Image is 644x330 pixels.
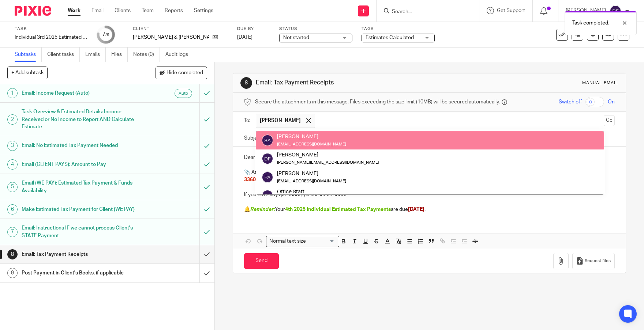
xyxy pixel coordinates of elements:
[7,227,18,237] div: 7
[244,154,615,161] p: Dear [PERSON_NAME] & [PERSON_NAME]
[285,207,293,212] span: 4th
[260,117,301,124] span: [PERSON_NAME]
[111,48,128,62] a: Files
[133,26,228,32] label: Client
[283,35,309,40] span: Not started
[22,88,135,99] h1: Email: Income Request (Auto)
[277,170,346,177] div: [PERSON_NAME]
[7,141,18,151] div: 3
[559,98,582,106] span: Switch off
[165,7,183,14] a: Reports
[277,179,346,183] small: [EMAIL_ADDRESS][DOMAIN_NAME]
[240,77,252,89] div: 8
[7,114,18,125] div: 2
[244,253,279,269] input: Send
[166,70,203,76] span: Hide completed
[22,249,135,260] h1: Email: Tax Payment Receipts
[7,204,18,215] div: 6
[105,33,109,37] small: /9
[279,26,352,32] label: Status
[115,7,131,14] a: Clients
[22,178,135,196] h1: Email (WE PAY): Estimated Tax Payment & Funds Availability
[7,182,18,192] div: 5
[102,30,109,39] div: 7
[268,238,308,245] span: Normal text size
[22,204,135,215] h1: Make Estimated Tax Payment for Client (WE PAY)
[244,134,263,142] label: Subject:
[308,238,334,245] input: Search for option
[47,48,80,62] a: Client tasks
[237,26,270,32] label: Due by
[244,169,615,184] p: 📎 Attached are your receipts for your from your account ending in on .
[7,159,18,170] div: 4
[22,223,135,241] h1: Email: Instructions IF we cannot process Client's STATE Payment
[237,35,252,40] span: [DATE]
[608,98,615,106] span: On
[585,258,611,264] span: Request files
[277,151,379,159] div: [PERSON_NAME]
[22,159,135,170] h1: Email (CLIENT PAYS): Amount to Pay
[262,153,273,164] img: svg%3E
[262,171,273,183] img: svg%3E
[156,67,207,79] button: Hide completed
[15,6,51,16] img: Pixie
[250,207,275,212] span: Reminder:
[133,48,160,62] a: Notes (0)
[266,236,339,247] div: Search for option
[244,191,615,198] p: If you have any questions, please let us know.
[262,190,273,201] img: svg%3E
[244,177,256,182] span: 3360
[244,206,615,213] p: 🔔 Your are due .
[15,48,42,62] a: Subtasks
[68,7,80,14] a: Work
[256,79,445,87] h1: Email: Tax Payment Receipts
[277,133,346,140] div: [PERSON_NAME]
[277,188,379,196] div: Office Staff
[277,142,346,146] small: [EMAIL_ADDRESS][DOMAIN_NAME]
[7,67,48,79] button: + Add subtask
[7,88,18,98] div: 1
[7,268,18,278] div: 9
[7,249,18,259] div: 8
[255,98,500,106] span: Secure the attachments in this message. Files exceeding the size limit (10MB) will be secured aut...
[194,7,213,14] a: Settings
[22,106,135,132] h1: Task Overview & Estimated Details: Income Received or No Income to Report AND Calculate Estimate
[244,117,252,124] label: To:
[277,160,379,164] small: [PERSON_NAME][EMAIL_ADDRESS][DOMAIN_NAME]
[133,34,209,41] p: [PERSON_NAME] & [PERSON_NAME]
[408,207,424,212] span: [DATE]
[165,48,194,62] a: Audit logs
[572,253,615,269] button: Request files
[15,26,88,32] label: Task
[142,7,154,14] a: Team
[294,207,391,212] span: 2025 Individual Estimated Tax Payments
[262,134,273,146] img: svg%3E
[582,80,618,86] div: Manual email
[604,115,615,126] button: Cc
[572,19,609,27] p: Task completed.
[15,34,88,41] div: Individual 3rd 2025 Estimated Tax Payment - We Calculate (Need Income or PL or QBO updated by Cli...
[22,268,135,278] h1: Post Payment in Client's Books, if applicable
[22,140,135,151] h1: Email: No Estimated Tax Payment Needed
[175,89,192,98] div: Auto
[91,7,104,14] a: Email
[610,5,621,17] img: svg%3E
[366,35,414,40] span: Estimates Calculated
[85,48,106,62] a: Emails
